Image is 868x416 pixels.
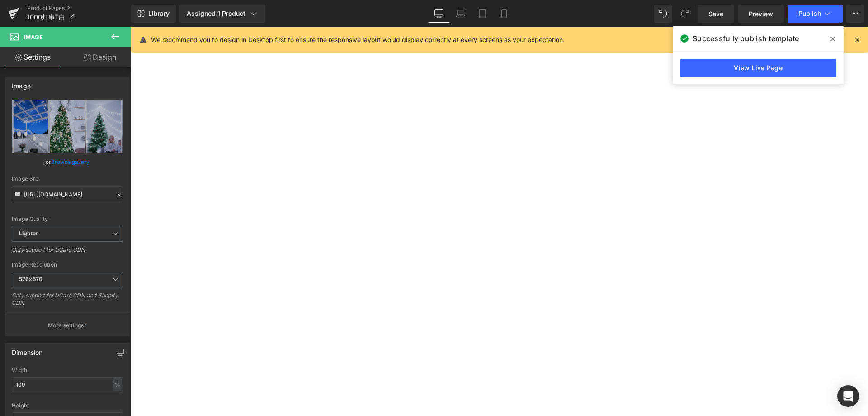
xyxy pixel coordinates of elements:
a: Preview [738,5,784,23]
div: Image Resolution [12,262,123,268]
input: Link [12,186,123,202]
div: Width [12,367,123,373]
button: Redo [676,5,694,23]
div: Only support for UCare CDN [12,246,123,259]
a: Laptop [450,5,472,23]
div: Assigned 1 Product [187,9,258,18]
button: Publish [788,5,843,23]
a: Product Pages [27,5,131,12]
a: View Live Page [680,59,836,77]
div: Image Quality [12,216,123,222]
input: auto [12,377,123,392]
p: More settings [48,321,84,330]
span: 1000灯串T白 [27,14,65,21]
b: Lighter [19,230,38,237]
a: Tablet [472,5,493,23]
div: Dimension [12,344,43,356]
span: Preview [749,9,773,19]
a: Mobile [493,5,515,23]
span: Save [708,9,723,19]
span: Image [24,33,43,41]
a: New Library [131,5,176,23]
span: Successfully publish template [693,33,799,44]
a: Browse gallery [51,154,90,170]
a: Desktop [428,5,450,23]
span: Library [148,10,170,18]
button: More settings [5,315,129,336]
button: Undo [654,5,672,23]
div: or [12,157,123,167]
a: Design [67,47,133,67]
div: Image [12,77,31,90]
button: More [846,5,864,23]
div: Open Intercom Messenger [837,385,859,407]
iframe: To enrich screen reader interactions, please activate Accessibility in Grammarly extension settings [131,27,868,416]
div: Height [12,402,123,409]
b: 576x576 [19,276,42,282]
div: % [113,378,122,391]
div: Only support for UCare CDN and Shopify CDN [12,292,123,312]
div: Image Src [12,176,123,182]
p: We recommend you to design in Desktop first to ensure the responsive layout would display correct... [151,35,565,45]
span: Publish [798,10,821,17]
